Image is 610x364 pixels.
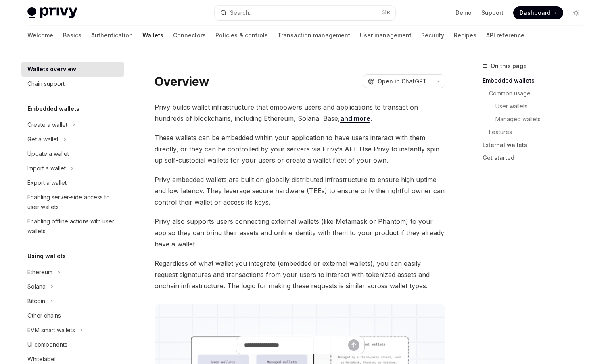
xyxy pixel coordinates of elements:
div: UI components [27,340,67,350]
a: Features [483,126,589,139]
a: Security [421,26,444,45]
div: Whitelabel [27,354,56,364]
a: Embedded wallets [483,74,589,87]
span: Open in ChatGPT [378,77,427,85]
a: Get started [483,151,589,164]
a: Support [481,9,503,17]
div: Bitcoin [27,296,45,306]
a: Authentication [91,26,133,45]
span: Regardless of what wallet you integrate (embedded or external wallets), you can easily request si... [155,258,445,292]
span: On this page [491,61,527,71]
button: Import a wallet [21,161,124,176]
a: Update a wallet [21,147,124,161]
a: Demo [455,9,472,17]
div: Get a wallet [27,134,58,144]
div: Create a wallet [27,120,67,130]
a: Connectors [173,26,206,45]
div: Enabling server-side access to user wallets [27,192,119,212]
span: Privy builds wallet infrastructure that empowers users and applications to transact on hundreds o... [155,101,445,124]
div: Solana [27,282,46,292]
span: Privy embedded wallets are built on globally distributed infrastructure to ensure high uptime and... [155,174,445,208]
h5: Using wallets [27,251,66,261]
div: Export a wallet [27,178,67,188]
span: Dashboard [520,9,551,17]
div: Import a wallet [27,163,66,173]
a: User wallets [483,100,589,113]
a: Chain support [21,77,124,91]
a: Enabling server-side access to user wallets [21,190,124,214]
h1: Overview [155,74,209,89]
a: User management [360,26,412,45]
a: Transaction management [278,26,350,45]
div: Search... [230,8,253,18]
div: Other chains [27,311,61,321]
a: UI components [21,337,124,352]
button: Ethereum [21,265,124,279]
span: These wallets can be embedded within your application to have users interact with them directly, ... [155,132,445,166]
button: Create a wallet [21,118,124,132]
a: Policies & controls [215,26,268,45]
div: Enabling offline actions with user wallets [27,217,119,236]
a: Welcome [27,26,53,45]
div: Ethereum [27,267,52,277]
a: Wallets overview [21,62,124,77]
span: Privy also supports users connecting external wallets (like Metamask or Phantom) to your app so t... [155,216,445,250]
a: Recipes [454,26,476,45]
button: Send message [348,339,359,351]
a: Basics [63,26,81,45]
div: EVM smart wallets [27,325,75,335]
a: API reference [486,26,524,45]
button: Solana [21,279,124,294]
a: Other chains [21,308,124,323]
button: Open in ChatGPT [363,74,432,88]
a: Export a wallet [21,176,124,190]
a: Wallets [142,26,163,45]
a: Enabling offline actions with user wallets [21,214,124,238]
a: and more [340,114,370,123]
button: Toggle dark mode [570,6,583,19]
div: Chain support [27,79,65,89]
span: ⌘ K [382,10,391,16]
a: Managed wallets [483,113,589,126]
button: Search...⌘K [215,6,395,20]
img: light logo [27,7,77,19]
input: Ask a question... [244,336,348,354]
button: Get a wallet [21,132,124,147]
button: Bitcoin [21,294,124,308]
a: Common usage [483,87,589,100]
h5: Embedded wallets [27,104,79,114]
div: Update a wallet [27,149,69,159]
div: Wallets overview [27,64,76,74]
a: External wallets [483,139,589,151]
a: Dashboard [513,6,563,19]
button: EVM smart wallets [21,323,124,337]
